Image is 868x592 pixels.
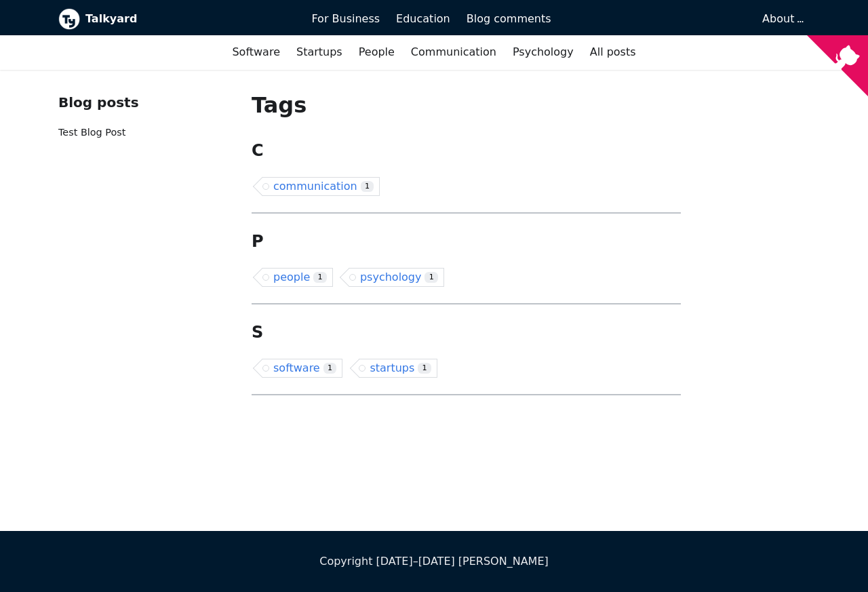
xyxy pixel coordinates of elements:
[403,41,505,64] a: Communication
[323,363,337,374] span: 1
[252,231,681,252] h2: P
[505,41,582,64] a: Psychology
[262,359,342,378] a: software1
[313,272,327,283] span: 1
[58,92,230,114] div: Blog posts
[288,41,351,64] a: Startups
[351,41,403,64] a: People
[58,127,125,138] a: Test Blog Post
[582,41,644,64] a: All posts
[58,8,80,30] img: Talkyard logo
[252,322,681,342] h2: S
[58,92,230,152] nav: Blog recent posts navigation
[252,92,681,119] h1: Tags
[58,8,292,30] a: Talkyard logoTalkyard
[458,7,559,31] a: Blog comments
[262,177,380,196] a: communication1
[467,12,551,25] span: Blog comments
[359,359,437,378] a: startups1
[425,272,438,283] span: 1
[85,10,292,28] b: Talkyard
[396,12,450,25] span: Education
[58,553,810,570] div: Copyright [DATE]–[DATE] [PERSON_NAME]
[762,12,802,25] a: About
[224,41,288,64] a: Software
[303,7,388,31] a: For Business
[262,268,333,287] a: people1
[311,12,380,25] span: For Business
[388,7,458,31] a: Education
[252,140,681,161] h2: C
[361,181,374,193] span: 1
[349,268,444,287] a: psychology1
[418,363,431,374] span: 1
